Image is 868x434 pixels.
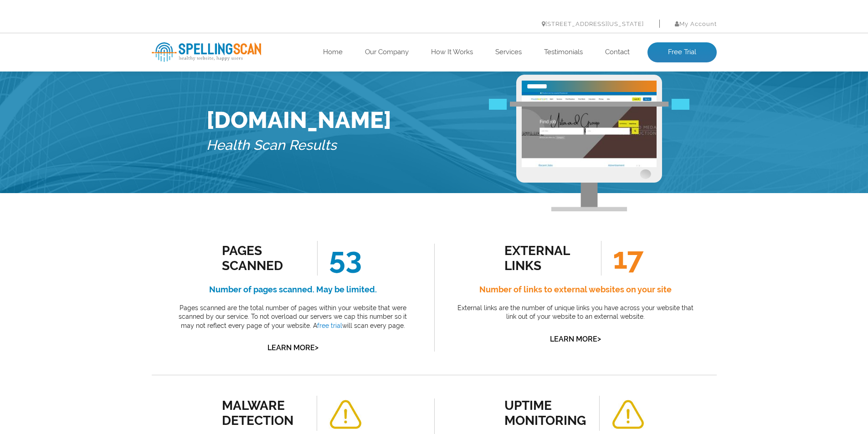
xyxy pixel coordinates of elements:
[329,400,362,429] img: alert
[611,400,645,429] img: alert
[601,241,643,276] span: 17
[206,133,391,158] h5: Health Scan Results
[647,42,717,62] a: Free Trial
[455,304,696,322] p: External links are the number of unique links you have across your website that link out of your ...
[172,282,414,297] h4: Number of pages scanned. May be limited.
[455,282,696,297] h4: Number of links to external websites on your site
[222,243,304,273] div: Pages Scanned
[504,243,587,273] div: external links
[315,341,318,354] span: >
[172,304,414,331] p: Pages scanned are the total number of pages within your website that were scanned by our service....
[489,107,689,118] img: Free Webiste Analysis
[317,322,342,329] a: free trial
[522,92,657,167] img: Free Website Analysis
[317,241,362,276] span: 53
[504,398,587,428] div: uptime monitoring
[206,107,391,133] h1: [DOMAIN_NAME]
[267,343,318,352] a: Learn More>
[597,332,601,345] span: >
[152,42,261,62] img: spellingScan
[516,75,662,211] img: Free Webiste Analysis
[550,335,601,343] a: Learn More>
[222,398,304,428] div: malware detection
